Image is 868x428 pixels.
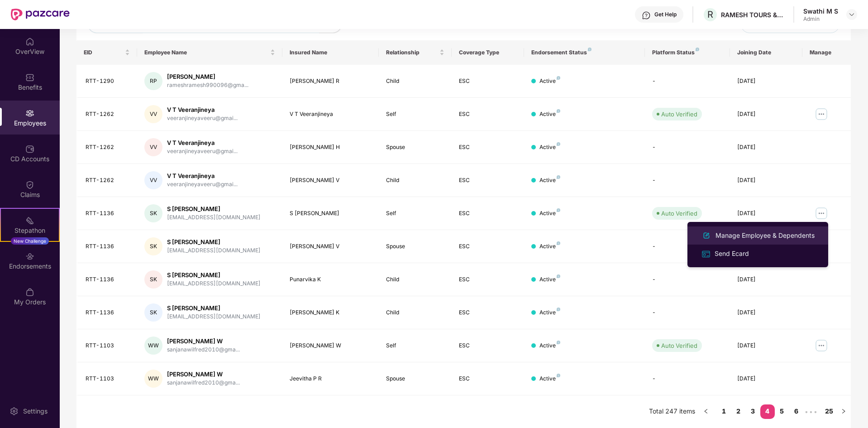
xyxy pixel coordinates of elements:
th: Relationship [379,40,451,65]
span: ••• [804,404,818,419]
img: svg+xml;base64,PHN2ZyB4bWxucz0iaHR0cDovL3d3dy53My5vcmcvMjAwMC9zdmciIHdpZHRoPSIyMSIgaGVpZ2h0PSIyMC... [25,216,34,225]
td: - [645,362,730,395]
div: RTT-1262 [86,110,130,119]
th: Joining Date [730,40,802,65]
img: svg+xml;base64,PHN2ZyBpZD0iQ0RfQWNjb3VudHMiIGRhdGEtbmFtZT0iQ0QgQWNjb3VudHMiIHhtbG5zPSJodHRwOi8vd3... [25,144,34,154]
div: S [PERSON_NAME] [167,205,261,213]
button: right [836,404,851,419]
div: ESC [459,176,517,185]
span: EID [84,49,123,56]
div: V T Veeranjineya [290,110,372,119]
td: - [645,65,730,98]
li: 2 [731,404,746,419]
img: svg+xml;base64,PHN2ZyB4bWxucz0iaHR0cDovL3d3dy53My5vcmcvMjAwMC9zdmciIHdpZHRoPSI4IiBoZWlnaHQ9IjgiIH... [557,76,560,80]
a: 6 [789,404,804,418]
div: ESC [459,375,517,383]
div: RTT-1103 [86,375,130,383]
img: svg+xml;base64,PHN2ZyB4bWxucz0iaHR0cDovL3d3dy53My5vcmcvMjAwMC9zdmciIHdpZHRoPSI4IiBoZWlnaHQ9IjgiIH... [557,208,560,212]
div: Child [386,77,444,86]
div: [DATE] [737,209,795,218]
a: 2 [731,404,746,418]
div: [PERSON_NAME] K [290,308,372,317]
div: [EMAIL_ADDRESS][DOMAIN_NAME] [167,213,261,222]
div: Auto Verified [661,341,697,350]
div: sanjanawilfred2010@gma... [167,379,240,387]
div: Child [386,275,444,284]
div: Spouse [386,242,444,251]
div: Swathi M S [803,7,838,15]
td: - [645,164,730,197]
a: 25 [822,404,836,418]
div: Self [386,110,444,119]
div: rameshramesh990096@gma... [167,81,248,90]
div: V T Veeranjineya [167,139,238,147]
div: Admin [803,15,838,23]
div: S [PERSON_NAME] [167,271,261,279]
div: RP [144,72,162,90]
li: 5 [775,404,789,419]
div: [DATE] [737,176,795,185]
div: S [PERSON_NAME] [167,238,261,246]
div: ESC [459,209,517,218]
div: Child [386,176,444,185]
div: Platform Status [652,49,722,56]
div: VV [144,138,162,156]
div: RTT-1262 [86,176,130,185]
td: - [645,296,730,329]
div: [EMAIL_ADDRESS][DOMAIN_NAME] [167,313,261,321]
div: Jeevitha P R [290,375,372,383]
img: manageButton [814,338,829,353]
li: 4 [760,404,775,419]
div: RTT-1262 [86,143,130,152]
div: Child [386,308,444,317]
div: VV [144,105,162,123]
div: Active [539,275,560,284]
div: ESC [459,77,517,86]
img: svg+xml;base64,PHN2ZyB4bWxucz0iaHR0cDovL3d3dy53My5vcmcvMjAwMC9zdmciIHdpZHRoPSI4IiBoZWlnaHQ9IjgiIH... [557,274,560,278]
div: Active [539,209,560,218]
div: VV [144,171,162,189]
div: RTT-1136 [86,275,130,284]
span: right [841,409,846,414]
div: SK [144,303,162,322]
li: 3 [746,404,760,419]
div: Active [539,77,560,86]
a: 3 [746,404,760,418]
div: [PERSON_NAME] W [167,370,240,379]
img: svg+xml;base64,PHN2ZyB4bWxucz0iaHR0cDovL3d3dy53My5vcmcvMjAwMC9zdmciIHhtbG5zOnhsaW5rPSJodHRwOi8vd3... [701,230,712,241]
img: svg+xml;base64,PHN2ZyBpZD0iU2V0dGluZy0yMHgyMCIgeG1sbnM9Imh0dHA6Ly93d3cudzMub3JnLzIwMDAvc3ZnIiB3aW... [10,407,19,416]
div: Active [539,176,560,185]
div: ESC [459,110,517,119]
div: Active [539,308,560,317]
div: [PERSON_NAME] V [290,242,372,251]
div: RTT-1136 [86,242,130,251]
div: [PERSON_NAME] W [290,341,372,350]
img: svg+xml;base64,PHN2ZyB4bWxucz0iaHR0cDovL3d3dy53My5vcmcvMjAwMC9zdmciIHdpZHRoPSI4IiBoZWlnaHQ9IjgiIH... [557,241,560,245]
button: left [699,404,713,419]
div: RTT-1136 [86,308,130,317]
li: 25 [822,404,836,419]
img: svg+xml;base64,PHN2ZyB4bWxucz0iaHR0cDovL3d3dy53My5vcmcvMjAwMC9zdmciIHdpZHRoPSI4IiBoZWlnaHQ9IjgiIH... [588,48,591,51]
a: 5 [775,404,789,418]
div: [PERSON_NAME] W [167,337,240,346]
div: ESC [459,308,517,317]
img: svg+xml;base64,PHN2ZyBpZD0iQmVuZWZpdHMiIHhtbG5zPSJodHRwOi8vd3d3LnczLm9yZy8yMDAwL3N2ZyIgd2lkdGg9Ij... [25,73,34,82]
div: Active [539,341,560,350]
div: RTT-1136 [86,209,130,218]
div: SK [144,237,162,255]
img: svg+xml;base64,PHN2ZyBpZD0iQ2xhaW0iIHhtbG5zPSJodHRwOi8vd3d3LnczLm9yZy8yMDAwL3N2ZyIgd2lkdGg9IjIwIi... [25,180,34,189]
li: Next Page [836,404,851,419]
div: Settings [20,406,50,415]
div: ESC [459,143,517,152]
img: svg+xml;base64,PHN2ZyB4bWxucz0iaHR0cDovL3d3dy53My5vcmcvMjAwMC9zdmciIHdpZHRoPSI4IiBoZWlnaHQ9IjgiIH... [696,48,699,51]
div: veeranjineyaveeru@gmai... [167,180,238,189]
div: [DATE] [737,375,795,383]
div: Active [539,375,560,383]
th: Manage [802,40,851,65]
div: [DATE] [737,308,795,317]
span: Relationship [386,49,437,56]
div: RTT-1290 [86,77,130,86]
a: 4 [760,404,775,418]
span: R [707,9,713,20]
div: Active [539,242,560,251]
